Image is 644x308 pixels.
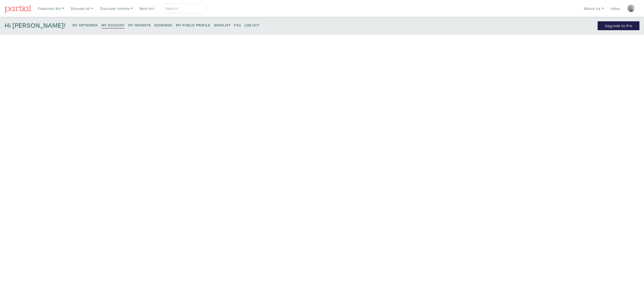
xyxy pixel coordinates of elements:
a: Bookings [154,21,172,28]
small: Bookings [154,23,172,27]
a: Rent Art [137,3,157,14]
a: Discover Artists [98,3,135,14]
a: FAQ [234,21,241,28]
h4: Hi [PERSON_NAME]! [5,21,66,30]
a: My Artworks [73,21,98,28]
img: phpThumb.php [627,5,635,12]
a: Upgrade to Pro [598,21,639,30]
small: FAQ [234,23,241,27]
a: Featured Art [36,3,66,14]
a: My Insights [128,21,151,28]
a: Log Out [244,21,259,28]
small: Log Out [244,23,259,27]
input: Search [165,5,203,12]
a: Browse All [69,3,96,14]
small: Wishlist [214,23,230,27]
small: My Insights [128,23,151,27]
small: My Artworks [73,23,98,27]
a: Wishlist [214,21,230,28]
a: My Account [101,21,125,28]
small: My Public Profile [176,23,210,27]
small: My Account [101,23,125,27]
a: My Public Profile [176,21,210,28]
a: About Us [582,3,606,14]
a: Inbox [608,3,623,14]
